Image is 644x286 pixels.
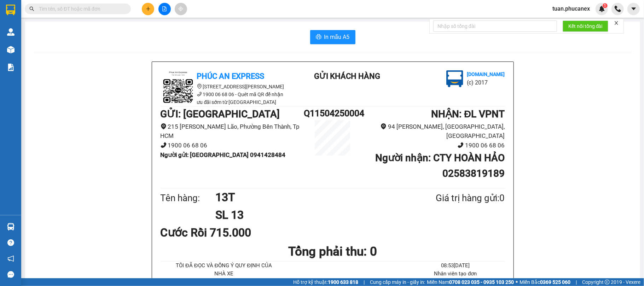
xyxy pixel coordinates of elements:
[6,5,15,15] img: logo-vxr
[7,64,14,71] img: solution-icon
[304,106,361,120] h1: Q11504250004
[161,141,304,150] li: 1900 06 68 06
[7,271,14,278] span: message
[161,70,196,106] img: logo.jpg
[7,223,14,230] img: warehouse-icon
[161,122,304,141] li: 215 [PERSON_NAME] Lão, Phường Bến Thành, Tp HCM
[361,122,505,141] li: 94 [PERSON_NAME], [GEOGRAPHIC_DATA], [GEOGRAPHIC_DATA]
[401,191,505,205] div: Giá trị hàng gửi: 0
[197,72,265,81] b: Phúc An Express
[627,3,640,15] button: caret-down
[158,3,171,15] button: file-add
[39,5,122,13] input: Tìm tên, số ĐT hoặc mã đơn
[146,6,151,11] span: plus
[314,72,380,81] b: Gửi khách hàng
[406,270,505,278] li: Nhân viên tạo đơn
[178,6,183,11] span: aim
[161,91,288,106] li: 1900 06 68 06 - Quét mã QR để nhận ưu đãi sớm từ [GEOGRAPHIC_DATA]
[540,279,570,285] strong: 0369 525 060
[7,46,14,53] img: warehouse-icon
[175,262,273,278] li: TÔI ĐÃ ĐỌC VÀ ĐỒNG Ý QUY ĐỊNH CỦA NHÀ XE
[328,279,358,285] strong: 1900 633 818
[215,188,401,206] h1: 13T
[631,6,637,12] span: caret-down
[467,71,505,77] b: [DOMAIN_NAME]
[197,92,202,97] span: phone
[142,3,154,15] button: plus
[467,78,505,87] li: (c) 2017
[614,21,619,25] span: close
[431,108,505,120] b: NHẬN : ĐL VPNT
[364,278,365,286] span: |
[316,34,321,41] span: printer
[605,280,610,285] span: copyright
[161,123,167,129] span: environment
[520,278,570,286] span: Miền Bắc
[7,239,14,246] span: question-circle
[310,30,355,44] button: printerIn mẫu A5
[547,4,596,13] span: tuan.phucanex
[7,28,14,36] img: warehouse-icon
[324,33,350,41] span: In mẫu A5
[161,191,216,205] div: Tên hàng:
[516,281,518,284] span: ⚪️
[568,22,603,30] span: Kết nối tổng đài
[449,279,514,285] strong: 0708 023 035 - 0935 103 250
[7,255,14,262] span: notification
[406,262,505,270] li: 08:53[DATE]
[293,278,358,286] span: Hỗ trợ kỹ thuật:
[370,278,425,286] span: Cung cấp máy in - giấy in:
[603,3,608,8] sup: 1
[604,3,606,8] span: 1
[215,206,401,224] h1: SL 13
[446,70,463,87] img: logo.jpg
[161,151,286,158] b: Người gửi : [GEOGRAPHIC_DATA] 0941428484
[161,224,274,241] div: Cước Rồi 715.000
[599,6,605,12] img: icon-new-feature
[197,84,202,89] span: environment
[563,21,608,32] button: Kết nối tổng đài
[175,3,187,15] button: aim
[375,152,505,179] b: Người nhận : CTY HOÀN HẢO 02583819189
[361,141,505,150] li: 1900 06 68 06
[615,6,621,12] img: phone-icon
[161,108,280,120] b: GỬI : [GEOGRAPHIC_DATA]
[427,278,514,286] span: Miền Nam
[576,278,577,286] span: |
[161,242,505,261] h1: Tổng phải thu: 0
[161,142,167,148] span: phone
[458,142,464,148] span: phone
[381,123,387,129] span: environment
[29,6,34,11] span: search
[433,21,557,32] input: Nhập số tổng đài
[161,83,288,91] li: [STREET_ADDRESS][PERSON_NAME]
[162,6,167,11] span: file-add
